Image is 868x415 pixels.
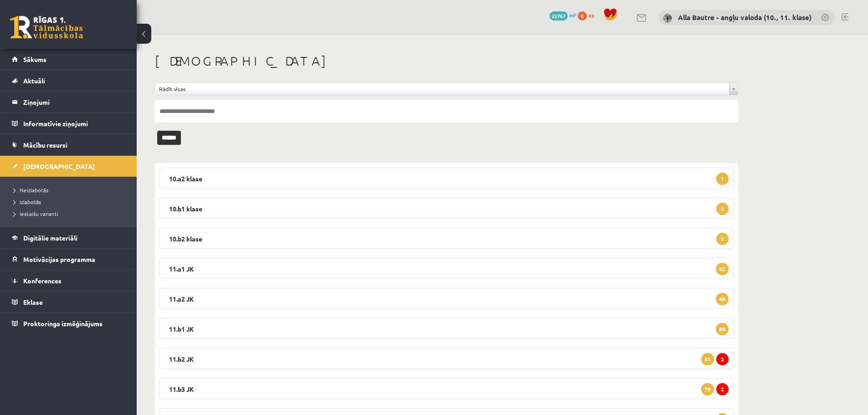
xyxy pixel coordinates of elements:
span: Konferences [23,277,62,285]
a: Sākums [12,49,125,70]
span: 22767 [550,11,568,20]
legend: Informatīvie ziņojumi [23,113,125,134]
legend: Ziņojumi [23,92,125,113]
span: Proktoringa izmēģinājums [23,319,103,328]
span: 1 [716,173,729,185]
span: Aktuāli [23,77,45,85]
span: 2 [716,383,729,395]
legend: 11.b2 JK [159,348,734,369]
span: xp [588,11,594,19]
a: Ziņojumi [12,92,125,113]
a: Konferences [12,270,125,291]
legend: 10.a2 klase [159,168,734,189]
legend: 10.b2 klase [159,228,734,249]
span: 89 [716,323,729,335]
span: Rādīt visas [159,83,726,95]
span: Izlabotās [14,198,41,205]
span: 49 [716,293,729,305]
a: Motivācijas programma [12,249,125,270]
a: Mācību resursi [12,134,125,155]
span: Motivācijas programma [23,255,95,263]
a: Alla Bautre - angļu valoda (10., 11. klase) [678,13,812,22]
a: Ieskaišu varianti [14,210,128,218]
a: Proktoringa izmēģinājums [12,313,125,334]
span: 2 [716,203,729,215]
span: 32 [716,263,729,275]
a: Neizlabotās [14,186,128,194]
span: 79 [701,383,714,395]
legend: 10.b1 klase [159,198,734,219]
span: 3 [716,233,729,245]
span: 2 [716,353,729,365]
span: Ieskaišu varianti [14,210,58,217]
span: Digitālie materiāli [23,234,77,242]
span: Mācību resursi [23,141,67,149]
a: Eklase [12,292,125,313]
span: mP [569,11,576,19]
legend: 11.a1 JK [159,258,734,279]
legend: 11.b1 JK [159,318,734,339]
h1: [DEMOGRAPHIC_DATA] [155,53,738,69]
span: 81 [701,353,714,365]
span: Neizlabotās [14,186,48,194]
a: Digitālie materiāli [12,227,125,248]
a: Rīgas 1. Tālmācības vidusskola [10,16,83,39]
a: Aktuāli [12,70,125,91]
span: Sākums [23,55,46,63]
span: 0 [578,11,587,20]
legend: 11.a2 JK [159,288,734,309]
legend: 11.b3 JK [159,378,734,399]
a: 22767 mP [550,11,576,19]
span: [DEMOGRAPHIC_DATA] [23,162,95,170]
a: Rādīt visas [155,83,738,95]
img: Alla Bautre - angļu valoda (10., 11. klase) [663,14,672,23]
a: 0 xp [578,11,599,19]
a: [DEMOGRAPHIC_DATA] [12,156,125,177]
span: Eklase [23,298,43,306]
a: Izlabotās [14,198,128,206]
a: Informatīvie ziņojumi [12,113,125,134]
